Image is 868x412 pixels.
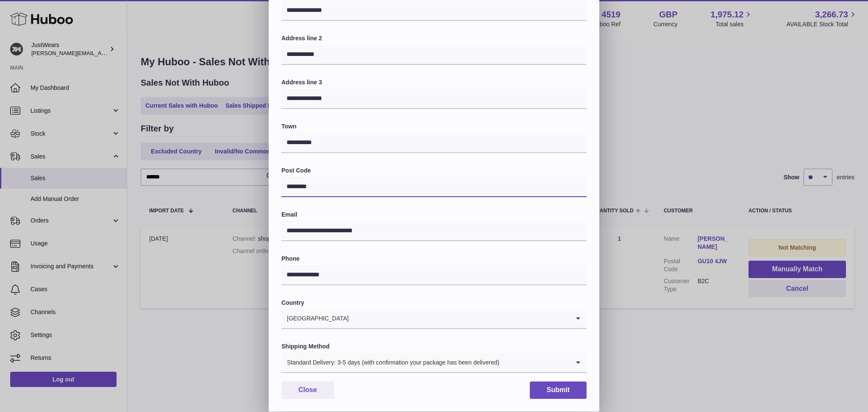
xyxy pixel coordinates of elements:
[281,309,587,329] div: Search for option
[281,211,587,219] label: Email
[281,255,587,263] label: Phone
[281,381,334,399] button: Close
[281,342,587,351] label: Shipping Method
[281,353,500,372] span: Standard Delivery: 3-5 days (with confirmation your package has been delivered)
[281,78,587,86] label: Address line 3
[530,381,587,399] button: Submit
[281,353,587,373] div: Search for option
[281,299,587,307] label: Country
[281,122,587,131] label: Town
[281,309,349,328] span: [GEOGRAPHIC_DATA]
[281,167,587,175] label: Post Code
[281,34,587,42] label: Address line 2
[349,309,570,328] input: Search for option
[500,353,570,372] input: Search for option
